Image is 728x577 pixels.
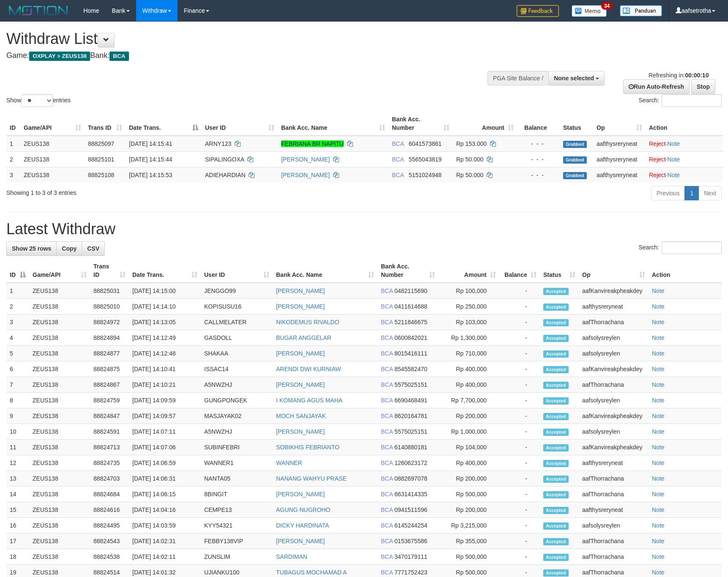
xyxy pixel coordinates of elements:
td: [DATE] 14:13:05 [129,314,201,330]
td: 88824616 [90,502,129,518]
td: ZEUS138 [20,167,85,183]
a: [PERSON_NAME] [276,381,325,388]
td: Rp 1,300,000 [438,330,499,346]
td: aafthysreryneat [579,455,649,471]
span: Accepted [543,429,569,436]
a: SOBIKHIS FEBRIANTO [276,444,339,451]
td: - [499,471,540,487]
span: [DATE] 14:15:44 [129,156,172,163]
span: BCA [381,334,393,341]
span: Copy 5575025151 to clipboard [394,381,427,388]
td: [DATE] 14:10:41 [129,361,201,377]
a: Run Auto-Refresh [623,79,690,94]
span: Show 25 rows [12,245,51,252]
a: [PERSON_NAME] [276,287,325,294]
td: Rp 400,000 [438,377,499,393]
td: 1 [6,136,20,152]
span: Grabbed [563,141,587,148]
a: Note [668,172,680,178]
td: ZEUS138 [20,136,85,152]
span: 88825101 [88,156,114,163]
td: 13 [6,471,29,487]
td: [DATE] 14:06:59 [129,455,201,471]
th: ID [6,112,20,136]
span: Accepted [543,366,569,373]
span: Copy 5151024948 to clipboard [409,172,442,178]
td: ZEUS138 [29,440,90,455]
div: - - - [520,171,556,179]
span: BCA [381,413,393,419]
td: aafthysreryneat [593,167,646,183]
span: BCA [381,475,393,482]
span: Grabbed [563,172,587,179]
span: Accepted [543,444,569,451]
a: MOCH SANJAYAK [276,413,326,419]
td: - [499,314,540,330]
a: AGUNG NUGROHO [276,506,330,513]
strong: 00:00:10 [685,72,709,79]
td: Rp 104,000 [438,440,499,455]
td: 88824875 [90,361,129,377]
span: Grabbed [563,156,587,164]
td: [DATE] 14:07:11 [129,424,201,440]
td: 3 [6,167,20,183]
td: - [499,299,540,314]
td: - [499,393,540,408]
td: [DATE] 14:10:21 [129,377,201,393]
td: · [646,151,723,167]
td: aafKanvireakpheakdey [579,283,649,299]
button: None selected [548,71,605,85]
th: Bank Acc. Number: activate to sort column ascending [378,259,438,283]
span: CSV [87,245,99,252]
td: aafsolysreylen [579,424,649,440]
td: - [499,377,540,393]
span: Refreshing in: [649,72,709,79]
td: - [499,346,540,361]
span: BCA [381,428,393,435]
td: aafThorrachana [579,471,649,487]
td: SHAKAA [201,346,273,361]
a: I KOMANG AGUS MAHA [276,397,342,404]
span: Copy 0482115690 to clipboard [394,287,427,294]
td: [DATE] 14:12:49 [129,330,201,346]
img: MOTION_logo.png [6,4,71,17]
h1: Latest Withdraw [6,221,722,238]
a: Note [652,475,665,482]
span: Accepted [543,304,569,311]
span: Copy 8015416111 to clipboard [394,350,427,357]
span: Copy 5575025151 to clipboard [394,428,427,435]
input: Search: [662,94,722,107]
td: ZEUS138 [29,377,90,393]
a: Note [652,522,665,529]
span: Accepted [543,397,569,405]
td: ZEUS138 [29,299,90,314]
a: Reject [649,156,666,163]
td: ZEUS138 [29,502,90,518]
span: BCA [392,156,404,163]
td: aafKanvireakpheakdey [579,408,649,424]
td: A5NWZHJ [201,377,273,393]
a: [PERSON_NAME] [281,172,330,178]
th: Trans ID: activate to sort column ascending [85,112,126,136]
a: Note [652,553,665,560]
span: Copy 0882697078 to clipboard [394,475,427,482]
td: Rp 200,000 [438,408,499,424]
td: JENGGO99 [201,283,273,299]
td: 88824703 [90,471,129,487]
td: aafthysreryneat [593,151,646,167]
span: Accepted [543,491,569,498]
td: GUNGPONGEK [201,393,273,408]
span: 88825097 [88,140,114,147]
span: Accepted [543,288,569,295]
a: [PERSON_NAME] [276,538,325,544]
td: aafThorrachana [579,487,649,502]
th: Trans ID: activate to sort column ascending [90,259,129,283]
td: 15 [6,502,29,518]
td: ZEUS138 [20,151,85,167]
span: Rp 153.000 [456,140,487,147]
td: 88824759 [90,393,129,408]
td: 1 [6,283,29,299]
span: Rp 50.000 [456,156,484,163]
span: Accepted [543,413,569,420]
a: Stop [691,79,715,94]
